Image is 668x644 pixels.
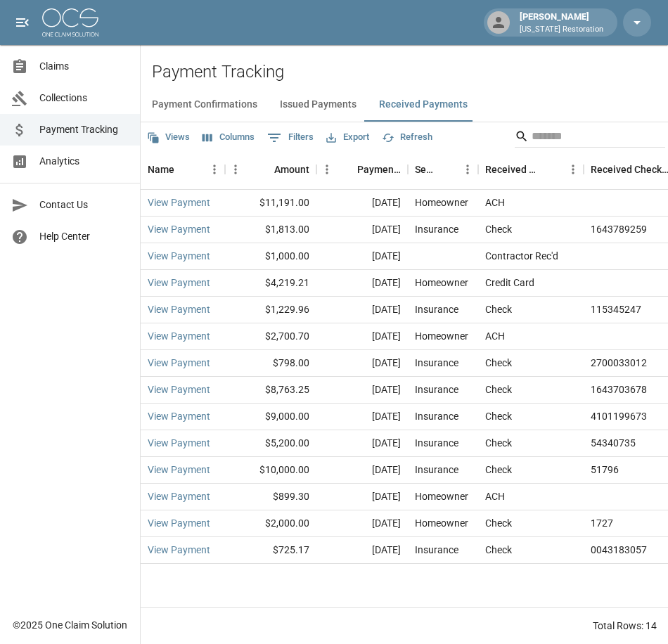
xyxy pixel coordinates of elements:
span: Analytics [39,154,129,169]
div: Homeowner [415,329,468,343]
div: © 2025 One Claim Solution [13,618,127,632]
div: [DATE] [316,243,408,270]
div: Name [141,150,225,189]
div: $5,200.00 [225,430,316,457]
button: Views [143,127,193,148]
div: [DATE] [316,350,408,377]
div: 0043183057 [591,543,647,557]
button: Menu [316,159,338,180]
button: Received Payments [368,88,479,122]
button: Sort [338,160,357,179]
div: Insurance [415,222,458,236]
div: Check [485,302,512,316]
div: Insurance [415,409,458,423]
div: $1,000.00 [225,243,316,270]
div: $2,000.00 [225,510,316,537]
div: Sender [415,150,437,189]
span: Claims [39,59,129,74]
button: Menu [204,159,225,180]
div: [DATE] [316,217,408,243]
div: Check [485,356,512,370]
a: View Payment [148,409,210,423]
a: View Payment [148,302,210,316]
div: 1727 [591,516,613,530]
div: ACH [485,195,505,210]
button: Sort [437,160,457,179]
div: ACH [485,489,505,503]
div: $798.00 [225,350,316,377]
a: View Payment [148,249,210,263]
div: $725.17 [225,537,316,564]
div: Insurance [415,436,458,450]
div: Check [485,463,512,477]
button: Menu [563,159,584,180]
h2: Payment Tracking [152,62,668,82]
div: [DATE] [316,270,408,297]
div: 115345247 [591,302,641,316]
div: Check [485,382,512,397]
a: View Payment [148,356,210,370]
p: [US_STATE] Restoration [520,24,603,36]
button: Select columns [199,127,258,148]
button: Show filters [264,127,317,149]
div: Total Rows: 14 [593,619,657,633]
button: Issued Payments [269,88,368,122]
div: Homeowner [415,489,468,503]
button: Payment Confirmations [141,88,269,122]
div: Credit Card [485,276,534,290]
div: [DATE] [316,430,408,457]
button: Export [323,127,373,148]
div: $10,000.00 [225,457,316,484]
button: open drawer [8,8,37,37]
div: $4,219.21 [225,270,316,297]
a: View Payment [148,382,210,397]
span: Collections [39,91,129,105]
div: 2700033012 [591,356,647,370]
div: $11,191.00 [225,190,316,217]
div: $8,763.25 [225,377,316,404]
div: [DATE] [316,190,408,217]
div: Received Method [478,150,584,189]
div: [PERSON_NAME] [514,10,609,35]
a: View Payment [148,489,210,503]
div: Insurance [415,543,458,557]
div: $899.30 [225,484,316,510]
div: Payment Date [357,150,401,189]
div: Name [148,150,174,189]
div: [DATE] [316,377,408,404]
div: Insurance [415,382,458,397]
div: Check [485,516,512,530]
div: Check [485,222,512,236]
div: Homeowner [415,276,468,290]
img: ocs-logo-white-transparent.png [42,8,98,37]
a: View Payment [148,276,210,290]
div: Insurance [415,356,458,370]
div: $9,000.00 [225,404,316,430]
span: Payment Tracking [39,122,129,137]
a: View Payment [148,516,210,530]
div: 54340735 [591,436,636,450]
div: [DATE] [316,297,408,323]
div: Sender [408,150,478,189]
button: Refresh [378,127,436,148]
div: [DATE] [316,537,408,564]
button: Sort [543,160,563,179]
div: 4101199673 [591,409,647,423]
span: Help Center [39,229,129,244]
button: Menu [457,159,478,180]
div: Insurance [415,302,458,316]
div: [DATE] [316,323,408,350]
div: Check [485,436,512,450]
div: 1643789259 [591,222,647,236]
a: View Payment [148,329,210,343]
div: [DATE] [316,457,408,484]
div: Amount [274,150,309,189]
div: Homeowner [415,195,468,210]
div: $2,700.70 [225,323,316,350]
div: Search [515,125,665,150]
div: Check [485,543,512,557]
div: 1643703678 [591,382,647,397]
div: Payment Date [316,150,408,189]
a: View Payment [148,463,210,477]
a: View Payment [148,543,210,557]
